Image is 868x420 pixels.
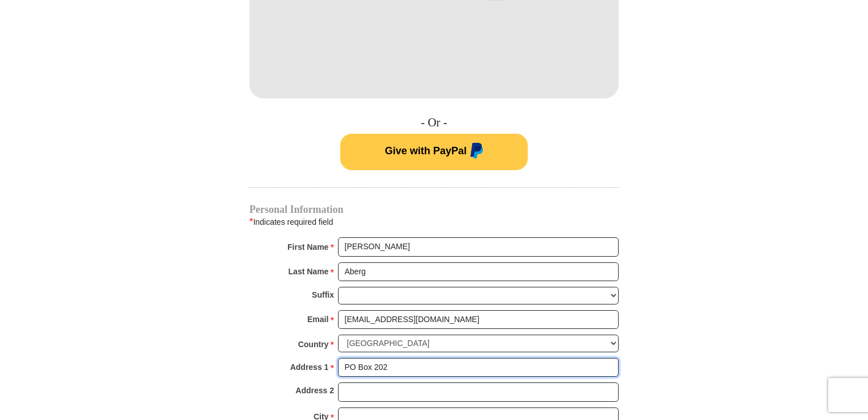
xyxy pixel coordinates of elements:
[290,359,329,375] strong: Address 1
[287,239,328,255] strong: First Name
[385,145,466,157] span: Give with PayPal
[298,336,329,352] strong: Country
[249,116,619,130] h4: - Or -
[249,215,619,229] div: Indicates required field
[312,287,334,303] strong: Suffix
[295,382,334,398] strong: Address 2
[289,263,329,279] strong: Last Name
[340,134,528,170] button: Give with PayPal
[249,205,619,214] h4: Personal Information
[467,143,483,161] img: paypal
[307,311,328,327] strong: Email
